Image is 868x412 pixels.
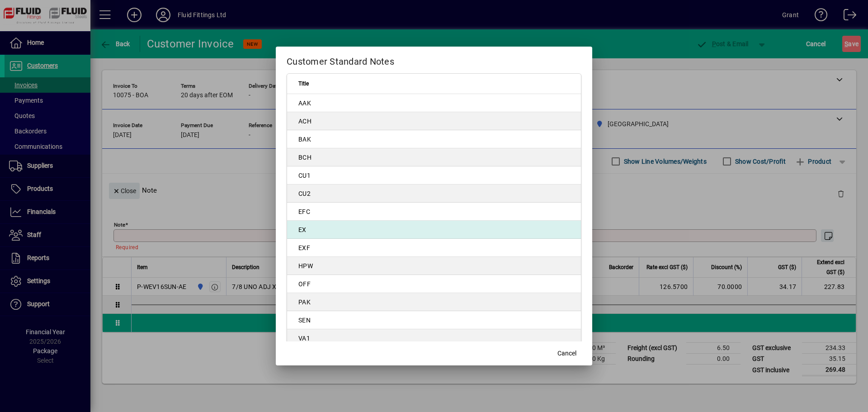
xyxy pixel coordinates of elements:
button: Cancel [552,346,581,362]
td: VA1 [287,329,581,347]
td: CU1 [287,166,581,185]
td: EXF [287,239,581,257]
td: HPW [287,257,581,275]
td: BCH [287,148,581,166]
td: PAK [287,293,581,311]
td: CU2 [287,185,581,203]
h2: Customer Standard Notes [276,47,592,73]
td: SEN [287,311,581,329]
td: AAK [287,94,581,112]
td: OFF [287,275,581,293]
td: EFC [287,203,581,221]
td: ACH [287,112,581,130]
td: EX [287,221,581,239]
td: BAK [287,130,581,148]
span: Title [298,79,309,89]
span: Cancel [557,349,576,358]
